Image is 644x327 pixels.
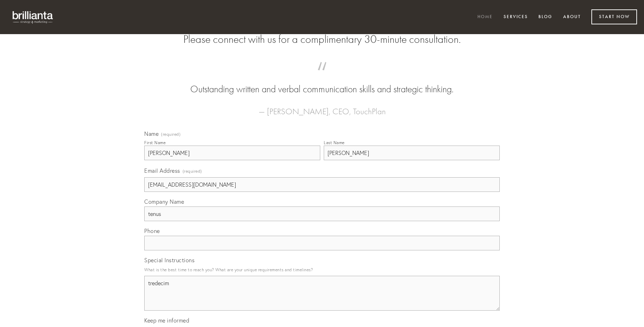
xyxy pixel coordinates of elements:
[591,9,637,24] a: Start Now
[324,140,345,145] div: Last Name
[155,69,489,83] span: “
[144,276,500,311] textarea: tredecim
[559,11,585,23] a: About
[144,317,189,324] span: Keep me informed
[144,33,500,46] h2: Please connect with us for a complimentary 30-minute consultation.
[473,11,497,23] a: Home
[144,167,180,174] span: Email Address
[144,140,166,145] div: First Name
[144,130,159,137] span: Name
[155,96,489,118] figcaption: — [PERSON_NAME], CEO, TouchPlan
[7,7,59,27] img: brillianta - research, strategy, marketing
[161,132,181,137] span: (required)
[534,11,557,23] a: Blog
[144,198,184,205] span: Company Name
[144,257,194,264] span: Special Instructions
[144,227,160,234] span: Phone
[183,166,202,176] span: (required)
[499,11,532,23] a: Services
[155,69,489,96] blockquote: Outstanding written and verbal communication skills and strategic thinking.
[144,265,500,274] p: What is the best time to reach you? What are your unique requirements and timelines?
